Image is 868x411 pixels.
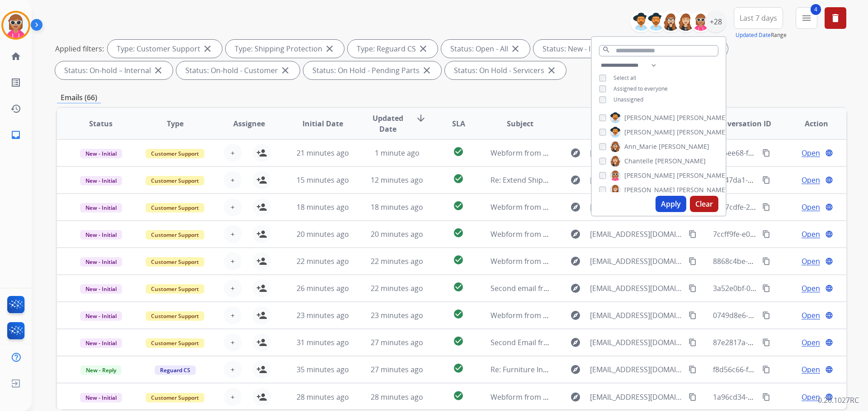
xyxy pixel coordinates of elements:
[713,283,845,293] span: 3a52e0bf-0f8e-477e-90f3-ea9cc1c91fdb
[80,203,122,212] span: New - Initial
[830,13,841,23] mat-icon: delete
[802,392,820,402] span: Open
[491,229,695,239] span: Webform from [EMAIL_ADDRESS][DOMAIN_NAME] on [DATE]
[146,257,204,267] span: Customer Support
[762,284,770,292] mat-icon: content_copy
[453,282,464,292] mat-icon: check_circle
[108,40,222,58] div: Type: Customer Support
[324,43,335,54] mat-icon: close
[713,310,848,320] span: 0749d8e6-d92e-4e6f-87e1-f7b3999d2c4f
[231,202,235,212] span: +
[801,13,812,23] mat-icon: menu
[80,365,122,375] span: New - Reply
[570,283,581,294] mat-icon: explore
[590,175,683,185] span: [EMAIL_ADDRESS][DOMAIN_NAME]
[453,254,464,265] mat-icon: check_circle
[762,393,770,401] mat-icon: content_copy
[762,230,770,238] mat-icon: content_copy
[80,176,122,185] span: New - Initial
[624,171,675,180] span: [PERSON_NAME]
[375,148,420,158] span: 1 minute ago
[491,256,695,266] span: Webform from [EMAIL_ADDRESS][DOMAIN_NAME] on [DATE]
[491,148,695,158] span: Webform from [EMAIL_ADDRESS][DOMAIN_NAME] on [DATE]
[590,364,683,375] span: [EMAIL_ADDRESS][DOMAIN_NAME]
[624,128,675,137] span: [PERSON_NAME]
[80,230,122,240] span: New - Initial
[825,203,833,211] mat-icon: language
[445,61,566,79] div: Status: On Hold - Servicers
[677,128,727,137] span: [PERSON_NAME]
[146,203,204,212] span: Customer Support
[570,202,581,212] mat-icon: explore
[55,61,173,79] div: Status: On-hold – Internal
[453,146,464,157] mat-icon: check_circle
[233,118,265,129] span: Assignee
[713,392,854,402] span: 1a96cd34-78bd-4d16-a8a5-468ed6079b35
[57,92,101,103] p: Emails (66)
[371,392,423,402] span: 28 minutes ago
[762,365,770,374] mat-icon: content_copy
[796,7,817,29] button: 4
[570,392,581,402] mat-icon: explore
[297,175,349,185] span: 15 minutes ago
[297,256,349,266] span: 22 minutes ago
[802,256,820,267] span: Open
[297,202,349,212] span: 18 minutes ago
[736,31,787,39] span: Range
[10,51,21,62] mat-icon: home
[491,175,643,185] span: Re: Extend Shipping Protection Confirmation
[256,202,267,212] mat-icon: person_add
[690,196,718,212] button: Clear
[441,40,530,58] div: Status: Open - All
[224,360,242,379] button: +
[256,337,267,348] mat-icon: person_add
[624,157,653,166] span: Chantelle
[677,185,727,194] span: [PERSON_NAME]
[421,65,432,76] mat-icon: close
[3,13,28,38] img: avatar
[677,171,727,180] span: [PERSON_NAME]
[613,74,636,82] span: Select all
[659,142,709,151] span: [PERSON_NAME]
[80,284,122,294] span: New - Initial
[656,196,686,212] button: Apply
[146,393,204,402] span: Customer Support
[280,65,291,76] mat-icon: close
[80,338,122,348] span: New - Initial
[146,176,204,185] span: Customer Support
[507,118,533,129] span: Subject
[231,283,235,294] span: +
[570,256,581,267] mat-icon: explore
[689,284,697,292] mat-icon: content_copy
[146,311,204,321] span: Customer Support
[453,390,464,401] mat-icon: check_circle
[231,310,235,321] span: +
[689,365,697,374] mat-icon: content_copy
[491,202,695,212] span: Webform from [EMAIL_ADDRESS][DOMAIN_NAME] on [DATE]
[570,337,581,348] mat-icon: explore
[80,311,122,321] span: New - Initial
[762,311,770,319] mat-icon: content_copy
[80,149,122,158] span: New - Initial
[825,230,833,238] mat-icon: language
[297,229,349,239] span: 20 minutes ago
[146,338,204,348] span: Customer Support
[167,118,184,129] span: Type
[371,229,423,239] span: 20 minutes ago
[303,61,441,79] div: Status: On Hold - Pending Parts
[153,65,164,76] mat-icon: close
[491,337,648,347] span: Second Email from Customer [PERSON_NAME]
[802,229,820,240] span: Open
[256,256,267,267] mat-icon: person_add
[570,229,581,240] mat-icon: explore
[825,149,833,157] mat-icon: language
[297,365,349,374] span: 35 minutes ago
[231,148,235,158] span: +
[491,365,648,374] span: Re: Furniture Insurance Claim – Damaged Sofa
[297,148,349,158] span: 21 minutes ago
[613,85,668,92] span: Assigned to everyone
[256,364,267,375] mat-icon: person_add
[10,129,21,140] mat-icon: inbox
[226,40,344,58] div: Type: Shipping Protection
[546,65,557,76] mat-icon: close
